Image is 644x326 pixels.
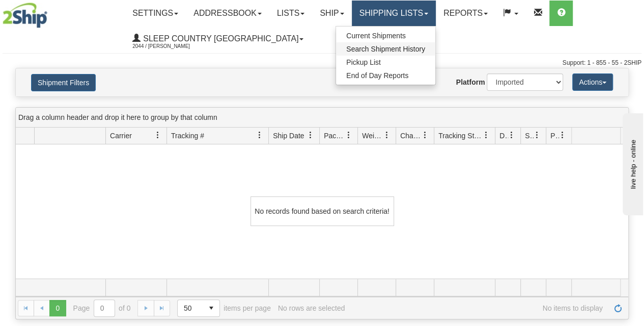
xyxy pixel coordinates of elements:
span: Current Shipments [346,32,406,40]
div: No rows are selected [278,304,345,312]
div: grid grouping header [16,108,628,128]
a: Shipment Issues filter column settings [528,127,546,144]
div: Support: 1 - 855 - 55 - 2SHIP [3,59,641,67]
span: items per page [177,299,271,317]
a: Weight filter column settings [378,127,396,144]
a: Pickup List [336,56,435,69]
span: Page of 0 [73,299,131,317]
span: End of Day Reports [346,71,408,80]
span: 50 [184,303,197,313]
span: Page 0 [49,300,66,316]
a: Sleep Country [GEOGRAPHIC_DATA] 2044 / [PERSON_NAME] [125,26,311,52]
a: Current Shipments [336,29,435,42]
div: No records found based on search criteria! [250,196,394,226]
a: Tracking Status filter column settings [478,127,495,144]
span: Page sizes drop down [177,299,220,317]
div: live help - online [8,9,94,16]
a: Search Shipment History [336,42,435,56]
span: Sleep Country [GEOGRAPHIC_DATA] [141,34,298,43]
a: Settings [125,1,186,26]
span: Tracking # [171,131,204,141]
a: Ship Date filter column settings [302,127,319,144]
a: Carrier filter column settings [149,127,166,144]
span: Pickup Status [550,131,559,141]
span: Weight [362,131,383,141]
img: logo2044.jpg [3,3,47,28]
span: Search Shipment History [346,45,425,53]
a: Tracking # filter column settings [251,127,268,144]
span: Ship Date [273,131,304,141]
a: Charge filter column settings [416,127,434,144]
a: Delivery Status filter column settings [503,127,520,144]
button: Actions [572,73,613,91]
span: No items to display [352,304,603,312]
span: Packages [324,131,345,141]
span: Pickup List [346,58,381,66]
a: Shipping lists [352,1,436,26]
span: Tracking Status [438,131,483,141]
a: Ship [312,1,351,26]
span: select [203,300,219,316]
a: Pickup Status filter column settings [554,127,571,144]
span: Carrier [110,131,132,141]
a: Addressbook [186,1,269,26]
a: Lists [269,1,312,26]
button: Shipment Filters [31,74,96,91]
span: Delivery Status [499,131,508,141]
span: 2044 / [PERSON_NAME] [132,41,209,52]
label: Platform [456,77,485,87]
span: Charge [400,131,422,141]
a: Refresh [610,300,626,316]
span: Shipment Issues [525,131,534,141]
a: Reports [436,1,495,26]
a: End of Day Reports [336,69,435,82]
a: Packages filter column settings [340,127,357,144]
iframe: chat widget [621,111,643,215]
